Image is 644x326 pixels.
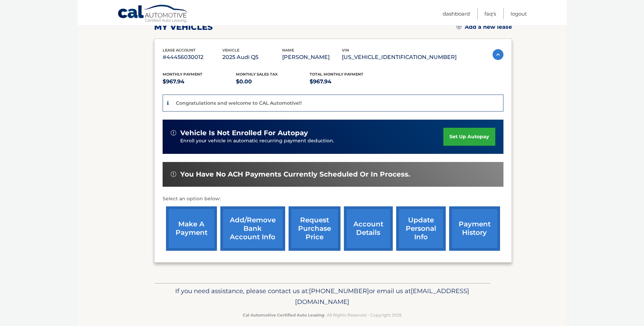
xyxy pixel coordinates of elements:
[493,49,503,60] img: accordion-active.svg
[396,206,446,251] a: update personal info
[236,77,310,86] p: $0.00
[222,53,282,62] p: 2025 Audi Q5
[282,48,294,53] span: name
[243,312,324,318] strong: Cal Automotive Certified Auto Leasing
[484,8,496,19] a: FAQ's
[180,129,308,137] span: vehicle is not enrolled for autopay
[342,53,457,62] p: [US_VEHICLE_IDENTIFICATION_NUMBER]
[449,206,500,251] a: payment history
[154,22,213,32] h2: my vehicles
[443,8,470,19] a: Dashboard
[163,195,503,203] p: Select an option below:
[163,48,196,53] span: lease account
[511,8,527,19] a: Logout
[344,206,393,251] a: account details
[171,171,176,177] img: alert-white.svg
[342,48,349,53] span: vin
[176,100,302,106] p: Congratulations and welcome to CAL Automotive!!
[457,24,512,30] a: Add a new lease
[159,311,486,319] p: - All Rights Reserved - Copyright 2025
[166,206,217,251] a: make a payment
[171,130,176,136] img: alert-white.svg
[309,287,369,295] span: [PHONE_NUMBER]
[159,286,486,307] p: If you need assistance, please contact us at: or email us at
[117,4,189,24] a: Cal Automotive
[220,206,285,251] a: Add/Remove bank account info
[180,137,444,145] p: Enroll your vehicle in automatic recurring payment deduction.
[457,24,461,29] img: add.svg
[310,77,383,86] p: $967.94
[236,72,278,77] span: Monthly sales Tax
[163,53,222,62] p: #44456030012
[163,72,202,77] span: Monthly Payment
[180,170,410,179] span: You have no ACH payments currently scheduled or in process.
[289,206,341,251] a: request purchase price
[310,72,363,77] span: Total Monthly Payment
[443,128,495,146] a: set up autopay
[222,48,239,53] span: vehicle
[282,53,342,62] p: [PERSON_NAME]
[163,77,236,86] p: $967.94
